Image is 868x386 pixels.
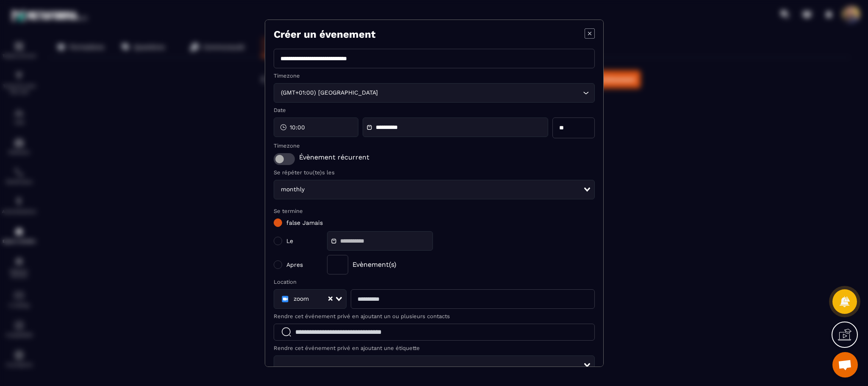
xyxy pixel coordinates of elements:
[274,313,595,319] label: Rendre cet événement privé en ajoutant un ou plusieurs contacts
[274,107,595,113] label: Date
[307,185,583,194] input: Search for option
[286,238,323,244] span: Le
[274,180,595,199] div: Search for option
[274,143,595,149] label: Timezone
[352,260,397,269] span: Evènement(s)
[274,73,595,79] label: Timezone
[274,169,595,176] label: Se répéter tou(te)s les
[274,28,375,40] h2: Créer un évenement
[328,296,333,302] button: Clear Selected
[290,123,305,131] span: 10:00
[279,88,380,98] span: (GMT+01:00) [GEOGRAPHIC_DATA]
[274,279,595,285] label: Location
[286,261,323,268] span: Apres
[299,153,369,165] span: Évènement récurrent
[274,208,595,214] label: Se termine
[274,289,347,309] div: Search for option
[279,361,583,370] input: Search for option
[832,352,858,378] a: Ouvrir le chat
[286,219,323,226] span: false Jamais
[274,355,595,375] div: Search for option
[279,185,307,194] span: monthly
[274,83,595,103] div: Search for option
[294,295,309,303] span: zoom
[311,294,328,304] input: Search for option
[274,345,595,351] label: Rendre cet événement privé en ajoutant une étiquette
[380,88,581,98] input: Search for option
